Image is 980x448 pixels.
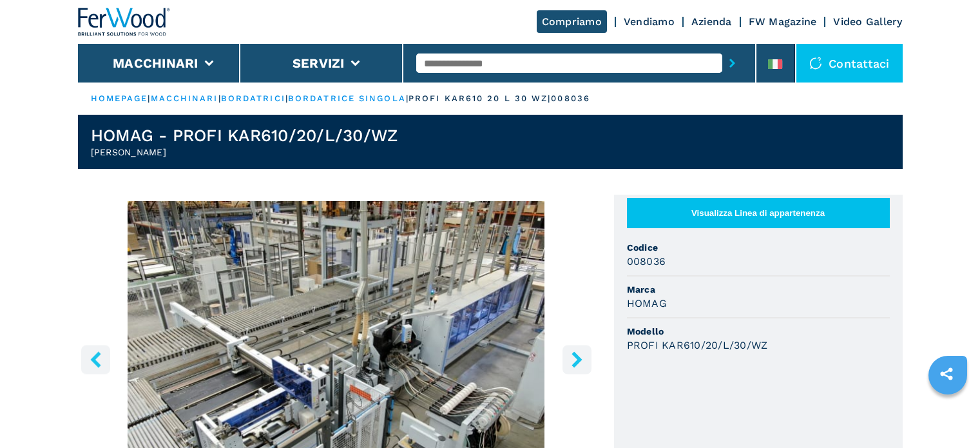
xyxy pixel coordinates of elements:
button: right-button [562,345,591,374]
h3: PROFI KAR610/20/L/30/WZ [627,338,768,353]
a: Vendiamo [624,15,675,28]
button: submit-button [722,48,742,78]
a: HOMEPAGE [91,93,148,103]
a: Azienda [691,15,732,28]
h1: HOMAG - PROFI KAR610/20/L/30/WZ [91,125,398,146]
span: Marca [627,283,890,296]
p: 008036 [551,93,590,104]
p: profi kar610 20 l 30 wz | [408,93,551,104]
span: Modello [627,325,890,338]
a: sharethis [930,358,963,390]
h3: 008036 [627,254,666,269]
span: Codice [627,241,890,254]
a: bordatrice singola [288,93,406,103]
span: | [148,93,150,103]
h3: HOMAG [627,296,667,311]
a: macchinari [151,93,218,103]
button: Macchinari [113,55,198,71]
img: Contattaci [809,57,822,70]
a: FW Magazine [749,15,817,28]
button: Servizi [293,55,345,71]
h2: [PERSON_NAME] [91,146,398,159]
a: Compriamo [537,10,607,33]
span: | [285,93,288,103]
span: | [218,93,221,103]
button: Visualizza Linea di appartenenza [627,198,890,228]
a: Video Gallery [833,15,902,28]
span: | [406,93,408,103]
a: bordatrici [221,93,285,103]
button: left-button [81,345,110,374]
img: Ferwood [78,8,171,36]
div: Contattaci [796,44,903,83]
